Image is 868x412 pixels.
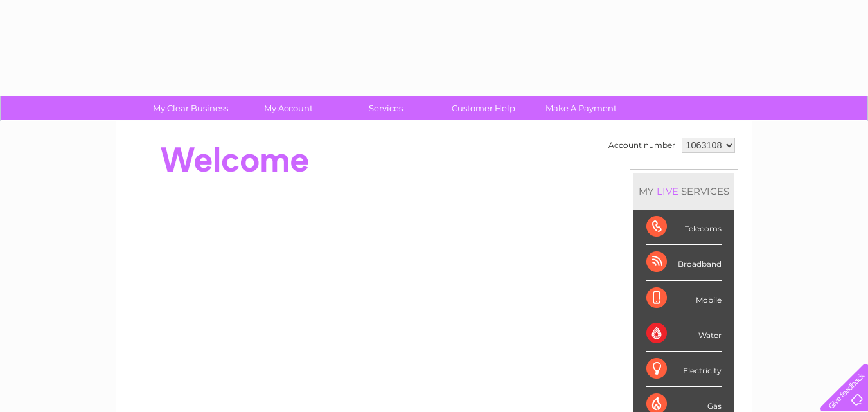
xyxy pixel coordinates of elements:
a: My Account [235,96,341,120]
div: Mobile [646,281,722,316]
div: Electricity [646,352,722,387]
a: Services [333,96,439,120]
a: Make A Payment [528,96,634,120]
td: Account number [605,134,678,156]
div: Telecoms [646,210,722,245]
div: Water [646,316,722,352]
a: Customer Help [430,96,536,120]
div: MY SERVICES [633,173,734,210]
div: LIVE [654,185,681,197]
a: My Clear Business [137,96,244,120]
div: Broadband [646,245,722,280]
